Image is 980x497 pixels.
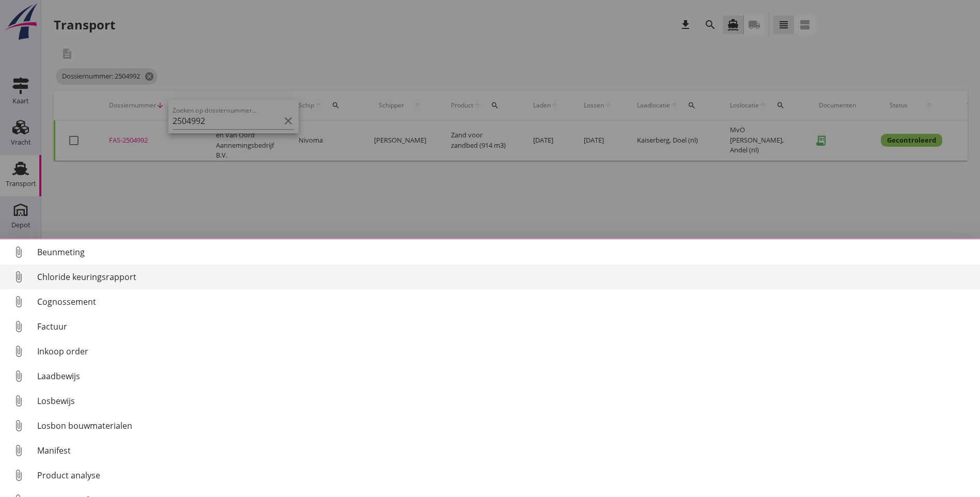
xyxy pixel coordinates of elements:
[10,269,27,285] i: attach_file
[37,370,972,382] div: Laadbewijs
[37,345,972,358] div: Inkoop order
[37,320,972,333] div: Factuur
[37,469,972,482] div: Product analyse
[37,395,972,407] div: Losbewijs
[10,244,27,260] i: attach_file
[37,420,972,432] div: Losbon bouwmaterialen
[10,393,27,409] i: attach_file
[37,296,972,308] div: Cognossement
[37,444,972,457] div: Manifest
[37,271,972,283] div: Chloride keuringsrapport
[37,246,972,258] div: Beunmeting
[10,343,27,360] i: attach_file
[10,318,27,335] i: attach_file
[10,417,27,434] i: attach_file
[10,467,27,484] i: attach_file
[10,368,27,384] i: attach_file
[10,293,27,310] i: attach_file
[10,442,27,459] i: attach_file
